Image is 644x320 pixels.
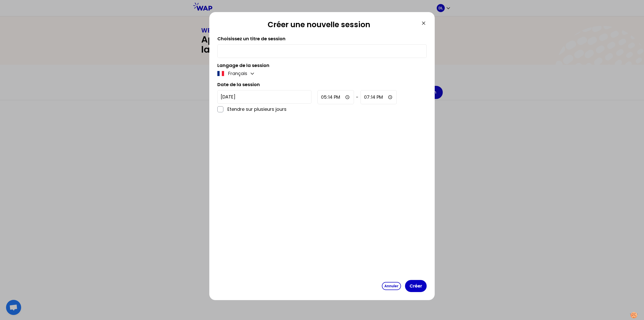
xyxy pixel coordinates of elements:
span: - [356,94,358,101]
p: Français [228,70,247,77]
button: Créer [405,280,427,292]
label: Langage de la session [217,62,269,68]
p: Etendre sur plusieurs jours [227,106,311,113]
button: Annuler [382,282,401,290]
h2: Créer une nouvelle session [217,20,421,31]
label: Choisissez un titre de session [217,35,286,42]
label: Date de la session [217,81,260,88]
input: YYYY-M-D [217,90,311,104]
